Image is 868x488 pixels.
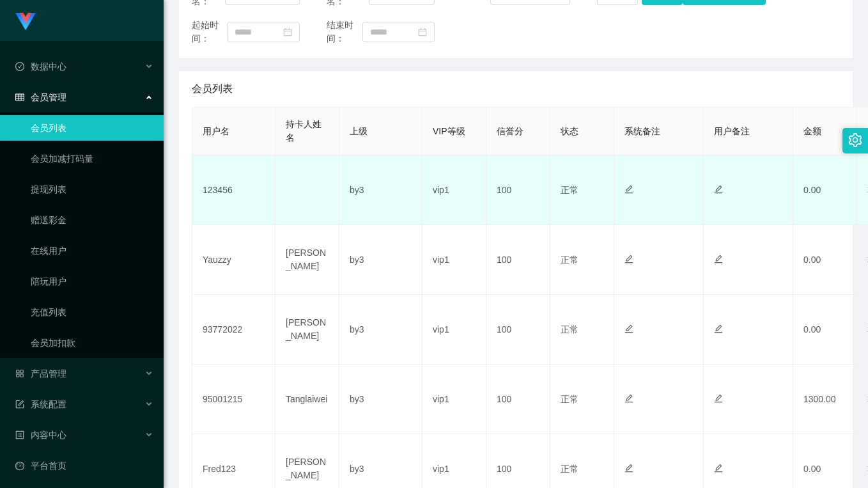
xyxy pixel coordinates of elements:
i: 图标: table [15,93,24,102]
td: by3 [339,225,422,295]
i: 图标: edit [624,324,633,333]
a: 赠送彩金 [31,207,153,233]
td: vip1 [422,365,486,434]
td: 123456 [192,155,275,225]
td: [PERSON_NAME] [275,225,339,295]
img: logo.9652507e.png [15,13,36,31]
i: 图标: edit [714,185,723,194]
td: Yauzzy [192,225,275,295]
td: 93772022 [192,295,275,365]
a: 图标: dashboard平台首页 [15,453,153,478]
span: 上级 [350,126,368,136]
i: 图标: edit [714,464,723,473]
i: 图标: edit [624,185,633,194]
td: 0.00 [793,155,857,225]
i: 图标: appstore-o [15,369,24,378]
i: 图标: edit [624,464,633,473]
td: by3 [339,295,422,365]
i: 图标: calendar [283,28,292,36]
span: 起始时间： [192,19,227,45]
i: 图标: edit [714,394,723,403]
span: 系统配置 [15,399,66,409]
td: Tanglaiwei [275,365,339,434]
span: 产品管理 [15,368,66,379]
i: 图标: edit [714,255,723,264]
td: 0.00 [793,295,857,365]
span: 系统备注 [624,126,660,136]
i: 图标: setting [848,133,862,147]
span: 信誉分 [497,126,523,136]
td: [PERSON_NAME] [275,295,339,365]
span: 金额 [803,126,821,136]
span: 状态 [561,126,578,136]
span: 数据中心 [15,61,66,72]
i: 图标: edit [624,255,633,264]
td: 95001215 [192,365,275,434]
span: 持卡人姓名 [286,119,322,143]
td: 100 [486,295,550,365]
span: 结束时间： [327,19,362,45]
a: 会员加减打码量 [31,146,153,171]
span: 正常 [561,255,578,265]
a: 陪玩用户 [31,269,153,294]
a: 充值列表 [31,299,153,325]
i: 图标: check-circle-o [15,62,24,71]
td: vip1 [422,295,486,365]
td: 100 [486,225,550,295]
a: 在线用户 [31,238,153,264]
i: 图标: edit [714,324,723,333]
i: 图标: edit [624,394,633,403]
span: 正常 [561,324,578,335]
td: 100 [486,155,550,225]
span: 用户备注 [714,126,750,136]
i: 图标: calendar [418,28,427,36]
td: 1300.00 [793,365,857,434]
a: 会员列表 [31,115,153,141]
a: 会员加扣款 [31,330,153,356]
span: 正常 [561,464,578,474]
span: 会员列表 [192,81,233,97]
i: 图标: form [15,400,24,409]
span: 正常 [561,185,578,195]
td: by3 [339,365,422,434]
span: VIP等级 [433,126,465,136]
td: by3 [339,155,422,225]
span: 用户名 [203,126,229,136]
span: 内容中心 [15,430,66,440]
span: 会员管理 [15,92,66,102]
span: 正常 [561,394,578,404]
td: 0.00 [793,225,857,295]
td: vip1 [422,155,486,225]
i: 图标: profile [15,430,24,439]
td: 100 [486,365,550,434]
a: 提现列表 [31,177,153,202]
td: vip1 [422,225,486,295]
